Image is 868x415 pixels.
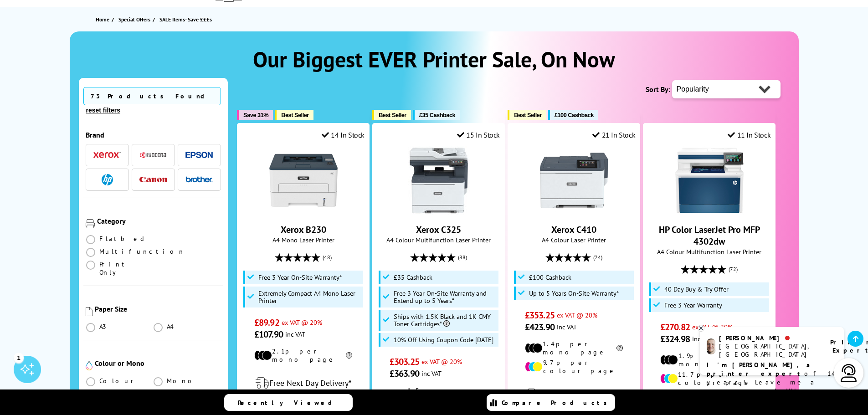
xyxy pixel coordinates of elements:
span: £107.90 [254,328,283,340]
div: Brand [86,130,221,139]
span: £363.90 [390,368,419,379]
button: Xerox [91,149,123,161]
span: 10% Off Using Coupon Code [DATE] [394,336,493,343]
li: 1.9p per mono page [660,352,758,368]
span: Extremely Compact A4 Mono Laser Printer [258,290,361,304]
span: ex VAT @ 20% [282,318,322,327]
img: Xerox [93,152,121,158]
div: [GEOGRAPHIC_DATA], [GEOGRAPHIC_DATA] [719,342,819,359]
a: Xerox B230 [281,224,326,236]
div: modal_delivery [242,370,365,396]
div: 21 In Stock [592,130,635,139]
div: Paper Size [95,304,221,313]
img: Canon [139,177,167,183]
span: £303.25 [390,356,419,368]
div: 15 In Stock [457,130,500,139]
a: Compare Products [487,394,615,411]
button: Best Seller [372,110,411,120]
button: Best Seller [508,110,546,120]
img: Category [86,219,95,228]
button: £35 Cashback [413,110,460,120]
span: Sort By: [646,85,670,94]
span: Save 31% [243,112,268,118]
span: £100 Cashback [555,112,594,118]
span: Print Only [99,260,154,277]
li: 2.1p per mono page [254,347,352,364]
img: Kyocera [139,152,167,159]
span: Best Seller [281,112,309,118]
span: A4 Colour Multifunction Laser Printer [648,247,770,256]
span: Free 3 Year On-Site Warranty and Extend up to 5 Years* [394,290,497,304]
span: Up to 5 Years On-Site Warranty* [529,290,619,297]
img: Xerox C410 [540,146,608,215]
img: HP Color LaserJet Pro MFP 4302dw [675,146,744,215]
span: A4 Colour Multifunction Laser Printer [377,236,500,244]
a: Special Offers [118,15,153,24]
span: Best Seller [514,112,542,118]
span: £353.25 [525,309,555,321]
li: 1.4p per mono page [525,340,623,356]
a: Xerox C410 [540,207,608,216]
img: Xerox B230 [269,146,338,215]
span: A4 Colour Laser Printer [513,236,635,244]
span: (48) [323,249,332,266]
a: Home [96,15,112,24]
span: Free 3 Year On-Site Warranty* [258,274,342,281]
span: inc VAT [285,330,305,338]
button: £100 Cashback [548,110,598,120]
span: £324.98 [660,333,690,345]
li: 9.7p per colour page [525,359,623,375]
span: ex VAT @ 20% [557,311,597,319]
a: Xerox C410 [551,224,596,236]
button: Save 31% [237,110,273,120]
b: I'm [PERSON_NAME], a printer expert [707,361,813,378]
span: 73 Products Found [83,87,221,105]
span: £100 Cashback [529,274,571,281]
span: inc VAT [692,334,712,343]
span: Flatbed [99,235,147,243]
div: 11 In Stock [728,130,770,139]
span: Compare Products [502,399,612,407]
span: A4 Mono Laser Printer [242,236,365,244]
span: (24) [593,249,602,266]
img: Paper Size [86,307,92,316]
span: (72) [729,261,738,278]
div: [PERSON_NAME] [719,334,819,342]
span: Free 3 Year Warranty [664,302,722,309]
img: Xerox C325 [405,146,473,215]
span: Best Seller [379,112,406,118]
img: HP [102,174,113,185]
img: Colour or Mono [86,361,92,370]
button: Epson [183,149,216,161]
span: £423.90 [525,321,555,333]
li: 11.7p per colour page [660,370,758,387]
span: A3 [99,323,108,331]
div: modal_delivery [513,382,635,407]
a: Xerox C325 [416,224,461,236]
img: user-headset-light.svg [840,364,858,382]
span: ex VAT @ 20% [692,323,733,331]
p: of 14 years! Leave me a message and I'll respond ASAP [707,361,837,404]
a: HP Color LaserJet Pro MFP 4302dw [659,224,760,247]
button: HP [91,174,123,186]
div: Category [97,216,221,225]
span: SALE Items- Save £££s [159,16,212,23]
a: HP Color LaserJet Pro MFP 4302dw [675,207,744,216]
span: A4 [167,323,175,331]
img: ashley-livechat.png [707,338,715,354]
span: (88) [458,249,467,266]
li: 1.5p per mono page [390,386,488,403]
img: Epson [185,152,213,159]
span: 40 Day Buy & Try Offer [664,286,729,293]
span: inc VAT [557,323,577,331]
button: Best Seller [275,110,313,120]
span: Colour [99,377,137,385]
div: 14 In Stock [322,130,365,139]
span: £35 Cashback [419,112,455,118]
span: Recently Viewed [238,399,341,407]
button: reset filters [83,106,123,114]
a: Recently Viewed [224,394,353,411]
span: £35 Cashback [394,274,432,281]
a: Xerox C325 [405,207,473,216]
a: Xerox B230 [269,207,338,216]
